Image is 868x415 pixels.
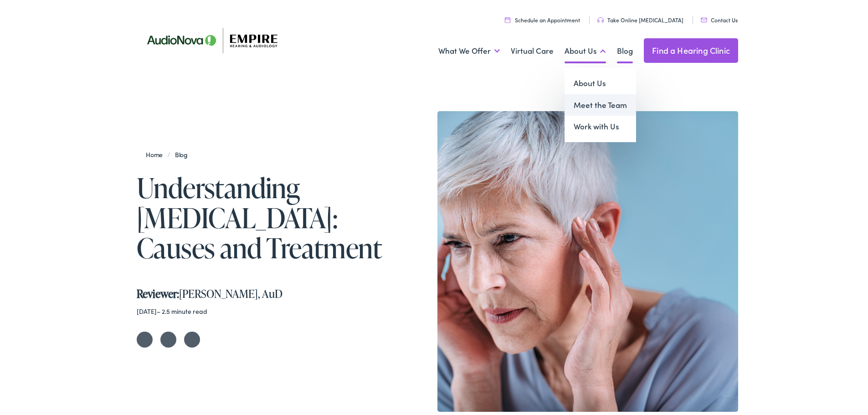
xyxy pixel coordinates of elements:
a: Find a Hearing Clinic [644,36,738,61]
a: Blog [617,32,633,66]
a: Virtual Care [511,32,554,66]
h1: Understanding [MEDICAL_DATA]: Causes and Treatment [137,171,413,261]
a: About Us [565,32,606,66]
a: Take Online [MEDICAL_DATA] [597,14,683,22]
a: Share on LinkedIn [184,330,200,346]
span: / [146,148,192,157]
a: Share on Twitter [137,330,153,346]
a: Meet the Team [565,92,636,114]
img: utility icon [701,16,707,20]
time: [DATE] [137,305,157,314]
a: Share on Facebook [160,330,176,346]
a: Contact Us [701,14,738,22]
div: – 2.5 minute read [137,306,413,313]
a: About Us [565,71,636,92]
strong: Reviewer: [137,284,179,299]
a: What We Offer [438,32,500,66]
a: Schedule an Appointment [505,14,580,22]
img: utility icon [597,15,604,21]
img: A New York woman is massaging near her ears to find pain relief from her tinnitus. [437,109,738,410]
a: Home [146,148,167,157]
div: [PERSON_NAME], AuD [137,272,413,299]
img: utility icon [505,15,510,21]
a: Work with Us [565,114,636,136]
a: Blog [170,148,192,157]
